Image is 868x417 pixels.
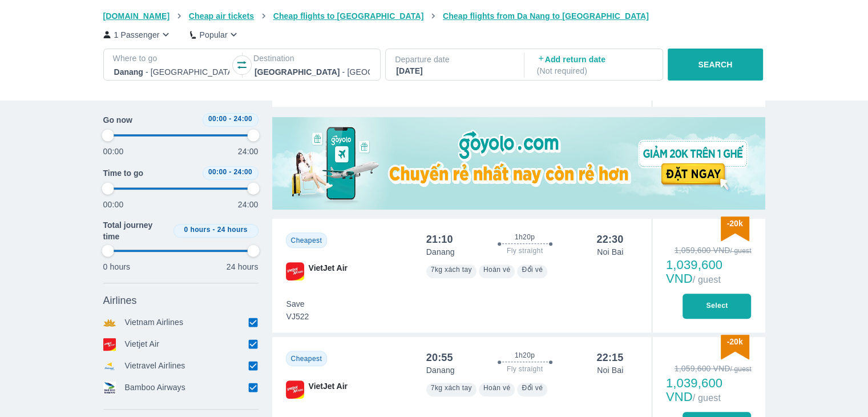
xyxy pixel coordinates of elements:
[229,168,231,176] font: -
[584,66,587,75] font: )
[309,382,348,391] font: VietJet Air
[552,11,560,21] font: to
[229,115,231,123] font: -
[103,200,124,209] font: 00:00
[706,302,728,310] font: Select
[291,355,322,363] font: Cheapest
[114,30,160,39] font: 1 Passenger
[337,11,424,21] font: [GEOGRAPHIC_DATA]
[666,376,722,404] font: 1,039,600 VND
[683,294,751,319] button: Select
[103,29,172,41] button: 1 Passenger
[103,147,124,156] font: 00:00
[272,117,765,210] img: media-0
[233,115,252,123] font: 24:00
[721,335,749,359] img: discount
[396,66,422,75] font: [DATE]
[103,220,153,241] font: Total journey time
[483,266,511,274] span: Hoàn vé
[184,226,211,234] font: 0 hours
[483,384,511,392] span: Hoàn vé
[103,262,131,271] font: 0 hours
[431,266,472,274] span: 7kg xách tay
[693,393,721,403] font: / guest
[125,383,185,392] font: Bamboo Airways
[675,246,730,255] font: 1,059,600 VND
[426,247,455,256] font: Danang
[286,380,304,399] img: VJ
[309,263,348,272] font: VietJet Air
[693,275,721,284] font: / guest
[539,66,584,75] font: Not required
[562,11,649,21] font: [GEOGRAPHIC_DATA]
[515,233,535,241] font: 1h20p
[233,168,252,176] font: 24:00
[208,168,227,176] font: 00:00
[103,115,132,125] font: Go now
[103,295,137,306] font: Airlines
[698,60,732,69] font: SEARCH
[273,11,335,21] font: Cheap flights to
[103,10,765,22] nav: breadcrumb
[668,49,763,81] button: SEARCH
[443,11,515,21] font: Cheap flights from
[125,339,160,348] font: Vietjet Air
[208,115,227,123] font: 00:00
[291,236,322,244] font: Cheapest
[426,366,455,375] font: Danang
[286,262,304,280] img: VJ
[596,234,623,245] font: 22:30
[113,54,158,63] font: Where to go
[217,226,248,234] font: 24 hours
[597,247,623,256] font: Noi Bai
[426,234,453,245] font: 21:10
[212,226,215,234] font: -
[545,55,605,64] font: Add return date
[517,11,550,21] font: Da Nang
[537,66,540,75] font: (
[515,351,535,359] font: 1h20p
[666,258,722,286] font: 1,039,600 VND
[597,366,623,375] font: Noi Bai
[395,55,450,64] font: Departure date
[238,147,259,156] font: 24:00
[522,384,543,392] span: Đổi vé
[227,262,259,271] font: 24 hours
[125,361,185,370] font: Vietravel Airlines
[125,318,184,327] font: Vietnam Airlines
[103,11,170,21] font: [DOMAIN_NAME]
[721,216,749,241] img: discount
[726,337,742,346] font: -20k
[286,312,309,321] font: VJ522
[253,54,294,63] font: Destination
[238,200,259,209] font: 24:00
[200,30,228,39] font: Popular
[103,169,144,178] font: Time to go
[431,384,472,392] span: 7kg xách tay
[596,352,623,363] font: 22:15
[522,266,543,274] span: Đổi vé
[190,29,240,41] button: Popular
[426,352,453,363] font: 20:55
[675,364,730,373] font: 1,059,600 VND
[189,11,254,21] font: Cheap air tickets
[726,219,742,228] font: -20k
[286,299,305,308] font: Save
